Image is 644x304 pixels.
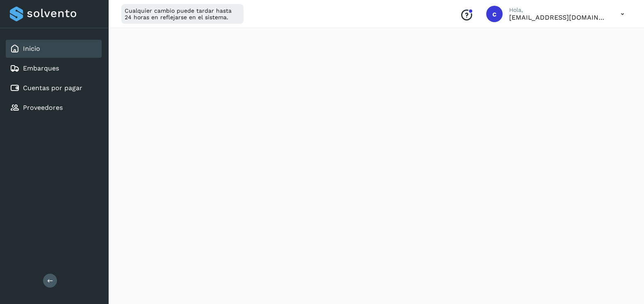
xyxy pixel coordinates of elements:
[121,4,243,24] div: Cualquier cambio puede tardar hasta 24 horas en reflejarse en el sistema.
[23,45,40,52] a: Inicio
[23,64,59,72] a: Embarques
[509,14,608,21] p: contabilidad@primelogistics.com.mx
[23,84,82,92] a: Cuentas por pagar
[509,7,608,14] p: Hola,
[6,40,102,58] div: Inicio
[23,104,63,111] a: Proveedores
[6,79,102,97] div: Cuentas por pagar
[6,59,102,77] div: Embarques
[6,99,102,117] div: Proveedores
